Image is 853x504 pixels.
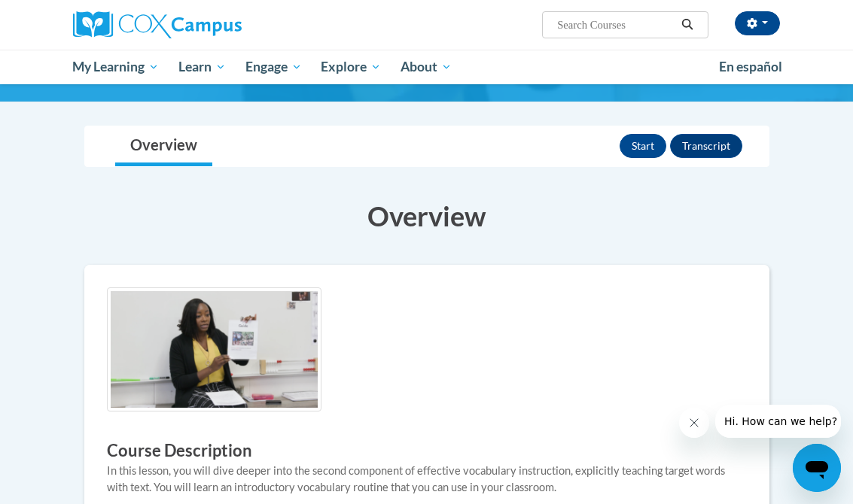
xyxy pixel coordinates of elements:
a: En español [709,51,792,83]
a: Explore [311,50,391,84]
input: Search Courses [556,16,676,34]
a: Overview [115,126,212,166]
div: Main menu [62,50,792,84]
span: Explore [321,58,381,76]
iframe: Button to launch messaging window [793,444,841,492]
iframe: Close message [679,408,709,438]
a: My Learning [63,50,169,84]
span: My Learning [72,58,159,76]
img: Course logo image [107,287,321,411]
span: Learn [178,58,226,76]
a: Engage [236,50,312,84]
button: Search [676,16,699,34]
h3: Course Description [107,439,747,463]
h3: Overview [84,197,769,235]
button: Account Settings [735,11,780,35]
iframe: Message from company [715,405,841,438]
a: Learn [169,50,236,84]
span: About [401,58,452,76]
button: Transcript [670,134,742,158]
span: Engage [245,58,302,76]
button: Start [620,134,666,158]
a: About [391,50,462,84]
img: Cox Campus [73,11,242,38]
div: In this lesson, you will dive deeper into the second component of effective vocabulary instructio... [107,463,747,496]
span: En español [719,59,782,74]
a: Cox Campus [73,11,294,38]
